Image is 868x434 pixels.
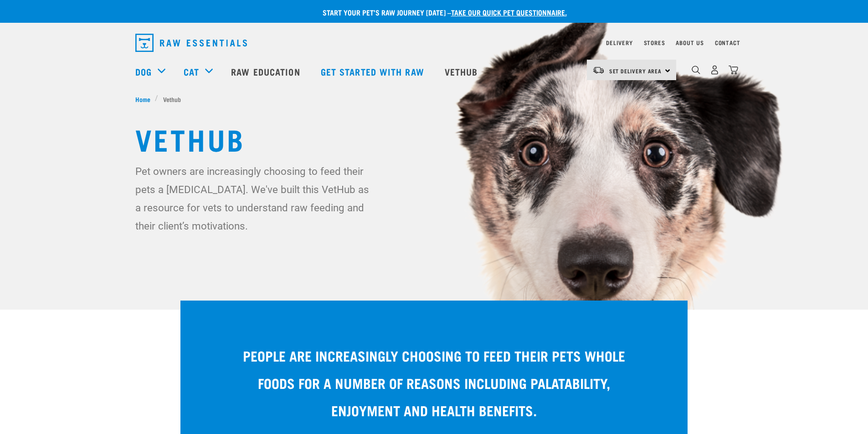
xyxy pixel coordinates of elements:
a: take our quick pet questionnaire. [451,10,567,14]
span: Home [135,94,150,104]
img: home-icon-1@2x.png [692,66,700,74]
img: home-icon@2x.png [729,65,738,75]
img: van-moving.png [592,66,605,74]
nav: breadcrumbs [135,94,733,104]
img: user.png [710,65,719,75]
a: Stores [644,41,665,44]
a: Delivery [606,41,632,44]
a: About Us [676,41,704,44]
p: Pet owners are increasingly choosing to feed their pets a [MEDICAL_DATA]. We've built this VetHub... [135,162,375,235]
a: Home [135,94,155,104]
img: Raw Essentials Logo [135,34,247,52]
a: Contact [715,41,740,44]
nav: dropdown navigation [128,30,740,56]
a: Cat [184,65,199,78]
a: Get started with Raw [312,53,436,90]
a: Dog [135,65,152,78]
span: Set Delivery Area [609,69,662,72]
a: Raw Education [222,53,311,90]
p: People are increasingly choosing to feed their pets whole foods for a number of reasons including... [235,342,633,424]
a: Vethub [436,53,489,90]
h1: Vethub [135,122,733,155]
